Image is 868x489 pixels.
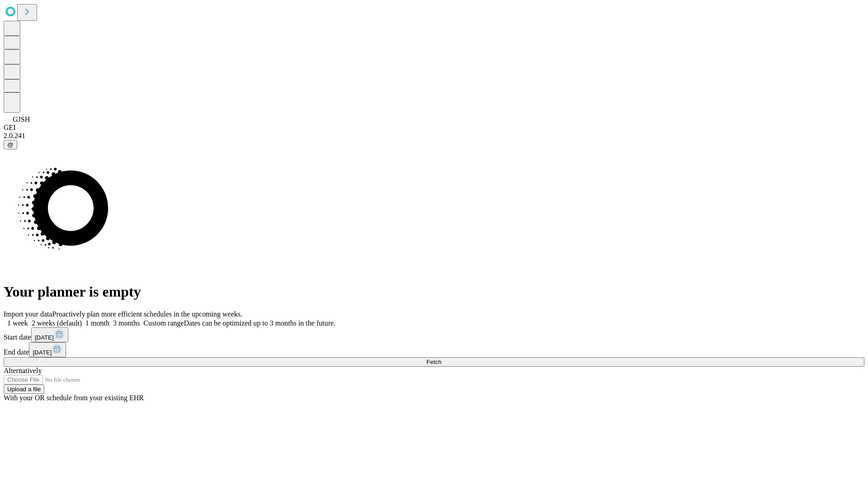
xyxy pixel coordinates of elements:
span: Dates can be optimized up to 3 months in the future. [184,319,335,327]
button: Upload a file [4,384,44,394]
h1: Your planner is empty [4,283,864,300]
span: 2 weeks (default) [32,319,82,327]
span: [DATE] [35,334,54,341]
button: [DATE] [29,342,66,357]
span: Proactively plan more efficient schedules in the upcoming weeks. [52,310,242,318]
div: GEI [4,124,864,132]
span: 1 month [85,319,109,327]
span: [DATE] [33,349,52,356]
button: [DATE] [31,327,68,342]
span: With your OR schedule from your existing EHR [4,394,144,402]
span: Import your data [4,310,52,318]
button: @ [4,140,17,149]
span: Alternatively [4,367,42,374]
span: Custom range [143,319,184,327]
span: 3 months [113,319,140,327]
span: @ [7,141,14,148]
div: End date [4,342,864,357]
div: Start date [4,327,864,342]
button: Fetch [4,357,864,367]
span: GJSH [13,115,30,123]
span: Fetch [426,359,441,365]
div: 2.0.241 [4,132,864,140]
span: 1 week [7,319,28,327]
